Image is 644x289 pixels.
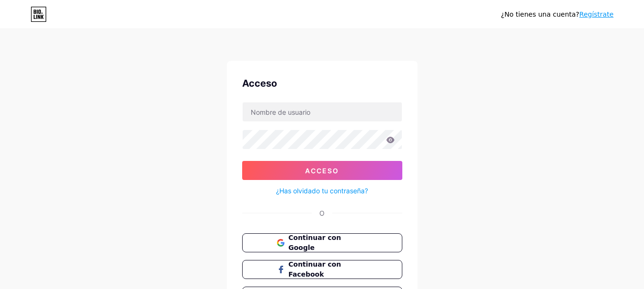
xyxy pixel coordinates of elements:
[243,102,402,121] input: Nombre de usuario
[276,186,368,196] a: ¿Has olvidado tu contraseña?
[242,161,402,180] button: Acceso
[242,260,402,279] button: Continuar con Facebook
[319,209,325,217] font: O
[276,187,368,195] font: ¿Has olvidado tu contraseña?
[242,78,277,89] font: Acceso
[501,10,579,18] font: ¿No tienes una cuenta?
[288,234,341,251] font: Continuar con Google
[305,167,339,175] font: Acceso
[242,233,402,252] button: Continuar con Google
[579,10,613,18] a: Regístrate
[288,260,341,278] font: Continuar con Facebook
